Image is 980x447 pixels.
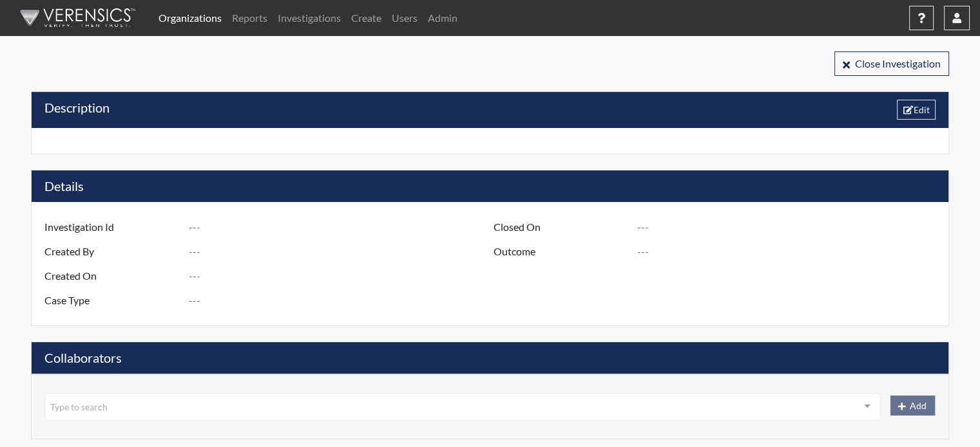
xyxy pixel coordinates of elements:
a: Organizations [153,5,227,31]
span: Add [910,400,927,411]
label: Created On [35,264,189,288]
span: Type to search [50,399,108,414]
input: --- [189,288,497,313]
button: Edit [897,100,936,120]
a: Reports [227,5,273,31]
button: Close Investigation [834,51,949,76]
label: Created By [35,239,189,264]
button: Add [890,396,936,415]
input: --- [637,215,945,239]
input: --- [189,215,497,239]
h5: Details [32,170,948,202]
input: --- [189,239,497,264]
label: Case Type [35,288,189,313]
a: Users [387,5,423,31]
a: Admin [423,5,463,31]
a: Investigations [273,5,346,31]
a: Create [346,5,387,31]
label: Outcome [484,239,638,264]
input: --- [637,239,945,264]
label: Investigation Id [35,215,189,239]
h5: Description [44,100,110,120]
label: Closed On [484,215,638,239]
h5: Collaborators [32,342,948,374]
span: Close Investigation [855,57,941,69]
input: --- [189,264,497,288]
